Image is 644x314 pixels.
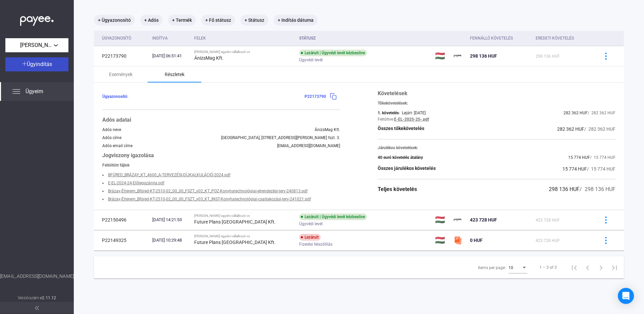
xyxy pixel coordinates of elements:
[599,233,613,247] button: more-blue
[568,261,581,274] button: First page
[378,145,615,150] div: Járulékos követelések:
[299,213,367,220] div: Lezárult | Ügyvédi levél kézbesítve
[108,197,311,201] a: Brázay-Étterem_Bfüred-KT-2510-02_00_00_FSZT_v03_KT_INST-Konyhatechnológiai-csatlakozási-terv-2410...
[27,61,52,67] span: Ügyindítás
[599,213,613,227] button: more-blue
[102,151,340,160] div: Jogviszony igazolása
[194,214,294,218] div: [PERSON_NAME] egyéni vállalkozó vs
[563,111,588,115] span: 282 362 HUF
[35,306,39,310] img: arrow-double-left-grey.svg
[102,135,121,140] div: Adós címe
[194,34,294,42] div: Felek
[102,163,340,168] div: Feltöltött fájlok
[305,94,326,99] span: P22173790
[221,135,340,140] div: [GEOGRAPHIC_DATA], [STREET_ADDRESS][PERSON_NAME] fszt. 3.
[432,46,451,66] td: 🇭🇺
[536,54,560,59] span: 298 136 HUF
[201,15,235,25] mat-chip: + Fő státusz
[22,61,27,66] img: plus-white.svg
[240,15,268,25] mat-chip: + Státusz
[508,265,513,270] span: 10
[152,34,189,42] div: Indítva
[394,117,429,122] a: E-EL-2025-25-.pdf
[326,89,340,104] button: copy-blue
[102,143,132,148] div: Adós email címe
[194,50,294,54] div: [PERSON_NAME] egyéni vállalkozó vs
[94,210,150,230] td: P22150496
[94,230,150,250] td: P22149325
[315,127,340,132] div: ÁnizsMag Kft.
[536,34,590,42] div: Eredeti követelés
[549,186,580,192] span: 298 136 HUF
[378,125,424,133] div: Összes tőkekövetelés
[432,210,451,230] td: 🇭🇺
[378,117,394,122] div: Feltöltve:
[94,15,135,25] mat-chip: + Ügyazonosító
[102,94,128,99] span: Ügyazonosító:
[277,143,340,148] div: [EMAIL_ADDRESS][DOMAIN_NAME]
[165,70,184,78] div: Részletek
[602,237,609,244] img: more-blue
[102,127,121,132] div: Adós neve
[5,57,68,71] button: Ügyindítás
[102,34,147,42] div: Ügyazonosító
[12,87,20,96] img: list.svg
[330,93,337,100] img: copy-blue
[584,126,615,132] span: / 282 362 HUF
[399,111,426,115] div: - Lejárt: [DATE]
[194,34,206,42] div: Felek
[299,234,321,241] div: Lezárult
[5,38,68,52] button: [PERSON_NAME] egyéni vállalkozó
[432,230,451,250] td: 🇭🇺
[40,296,56,300] strong: v2.11.12
[152,53,189,59] div: [DATE] 06:51:41
[25,87,43,96] span: Ügyeim
[378,89,615,98] div: Követelések
[568,155,590,160] span: 15 774 HUF
[108,181,164,185] a: E-EL-2024-24-Előlegszámla.pdf
[590,155,615,160] span: / 15 774 HUF
[536,218,560,223] span: 423 728 HUF
[508,263,527,271] mat-select: Items per page:
[299,240,332,248] span: Fizetési felszólítás
[581,261,594,274] button: Previous page
[599,49,613,63] button: more-blue
[454,216,462,224] img: payee-logo
[194,219,276,225] strong: Future Plans [GEOGRAPHIC_DATA] Kft.
[102,34,131,42] div: Ügyazonosító
[470,53,497,59] span: 298 136 HUF
[378,185,417,193] div: Teljes követelés
[152,237,189,244] div: [DATE] 10:29:48
[299,50,367,56] div: Lezárult | Ügyvédi levél kézbesítve
[539,263,557,271] div: 1 – 3 of 3
[562,166,587,172] span: 15 774 HUF
[378,165,436,173] div: Összes járulékos követelés
[378,111,399,115] div: 1. követelés
[194,234,294,238] div: [PERSON_NAME] egyéni vállalkozó vs
[478,264,506,272] div: Items per page:
[152,34,168,42] div: Indítva
[108,189,308,193] a: Brázay-Étterem_Bfüred-KT-2510-02_00_00_FSZT_v02_KT_POZ-Konyhatechnológiai-elrendezési-terv-240813...
[470,34,513,42] div: Fennálló követelés
[299,220,323,228] span: Ügyvédi levél
[470,34,530,42] div: Fennálló követelés
[608,261,621,274] button: Last page
[536,238,560,243] span: 423 728 HUF
[588,111,615,115] span: / 282 362 HUF
[194,55,224,61] strong: ÁnizsMag Kft.
[378,101,615,106] div: Tőkekövetelések:
[297,31,432,46] th: Státusz
[299,56,323,64] span: Ügyvédi levél
[580,186,615,192] span: / 298 136 HUF
[536,34,574,42] div: Eredeti követelés
[454,52,462,60] img: payee-logo
[20,12,54,26] img: white-payee-white-dot.svg
[109,70,132,78] div: Események
[152,216,189,223] div: [DATE] 14:21:53
[274,15,318,25] mat-chip: + Indítás dátuma
[557,126,584,132] span: 282 362 HUF
[618,288,634,304] div: Open Intercom Messenger
[20,41,54,49] span: [PERSON_NAME] egyéni vállalkozó
[378,155,423,160] div: 40 euró követelés átalány
[108,173,230,177] a: BFÜRED_BRÁZAY_KT_4600_A-TERVEZÉSI-DÍJKALKULÁCIÓ-2024.pdf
